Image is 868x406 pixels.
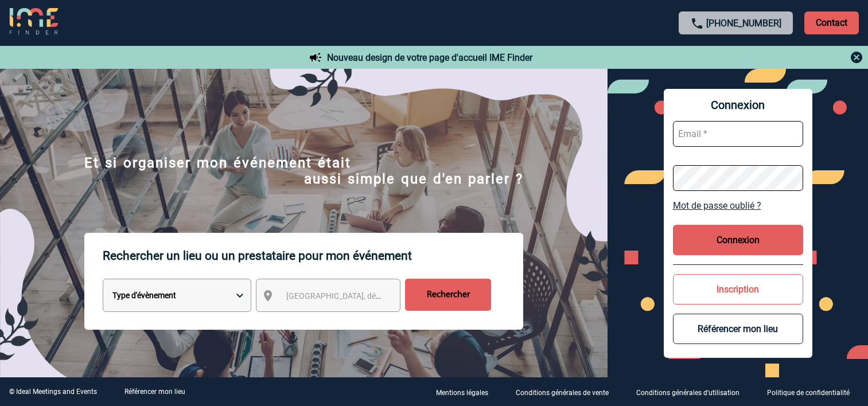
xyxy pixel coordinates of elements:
[436,389,488,397] p: Mentions légales
[103,233,523,279] p: Rechercher un lieu ou un prestataire pour mon événement
[758,387,868,397] a: Politique de confidentialité
[507,387,627,397] a: Conditions générales de vente
[286,291,446,300] span: [GEOGRAPHIC_DATA], département, région...
[516,389,609,397] p: Conditions générales de vente
[124,388,185,396] a: Référencer mon lieu
[706,18,781,29] a: [PHONE_NUMBER]
[804,11,859,34] p: Contact
[636,389,739,397] p: Conditions générales d'utilisation
[673,225,803,255] button: Connexion
[673,98,803,112] span: Connexion
[673,200,803,211] a: Mot de passe oublié ?
[405,279,491,311] input: Rechercher
[427,387,507,397] a: Mentions légales
[9,388,97,396] div: © Ideal Meetings and Events
[673,121,803,147] input: Email *
[673,314,803,344] button: Référencer mon lieu
[767,389,850,397] p: Politique de confidentialité
[690,17,704,30] img: call-24-px.png
[673,274,803,304] button: Inscription
[627,387,758,397] a: Conditions générales d'utilisation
